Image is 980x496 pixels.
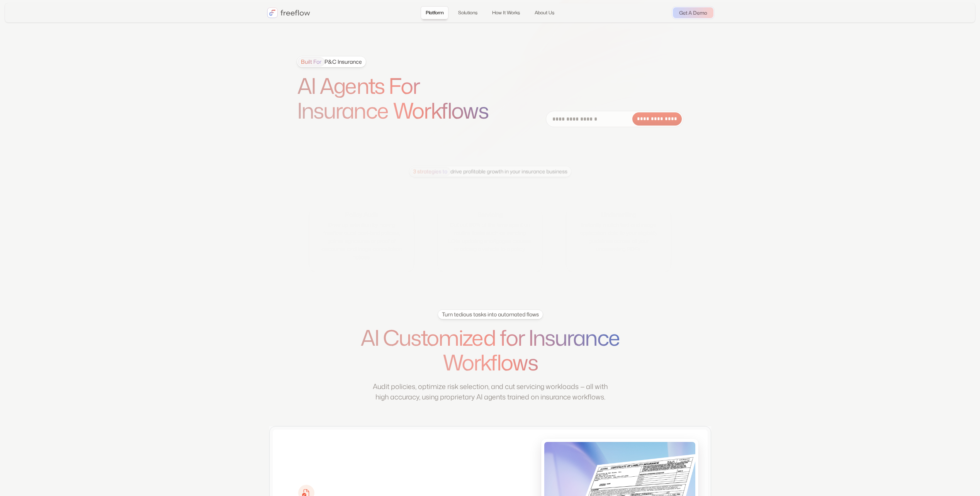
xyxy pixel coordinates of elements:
div: drive profitable growth in your insurance business [410,167,567,176]
h1: AI Customized for Insurance Workflows [343,325,638,375]
span: 3 strategies to [410,167,450,176]
div: Turn tedious tasks into automated flows [442,311,538,318]
a: Platform [421,6,448,19]
div: Policy Audit [345,210,378,219]
div: P&C Insurance [298,57,362,66]
a: How It Works [487,6,525,19]
div: Underwriting [601,210,636,219]
a: About Us [530,6,559,19]
span: Built For [298,57,324,66]
a: home [267,7,310,18]
div: Servicing [477,210,503,219]
div: Instantly match text and image application data to your eligibility guidelines across all your un... [576,221,661,253]
a: Get A Demo [673,7,713,18]
a: Solutions [453,6,482,19]
h1: AI Agents For Insurance Workflows [297,73,510,123]
p: Audit policies, optimize risk selection, and cut servicing workloads — all with high accuracy, us... [369,381,612,402]
form: Email Form [546,111,683,127]
div: Drive up retention by having freeflow audit post-bind policies, gather signatures or proof of dis... [319,221,404,261]
div: Cut out 90% of the time spent on routine tasks such as sending EOIs, updating mortgagee clauses, ... [447,221,533,253]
